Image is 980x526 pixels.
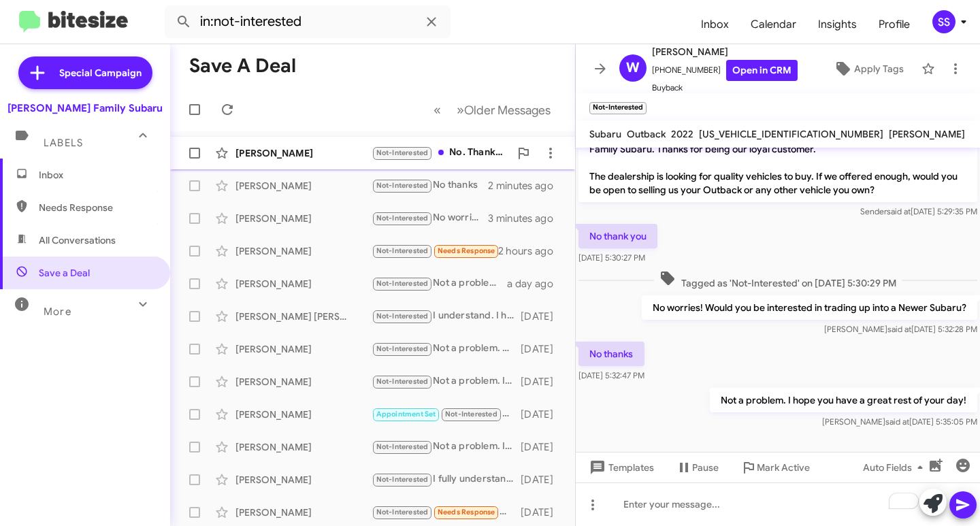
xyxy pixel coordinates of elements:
[521,408,564,421] div: [DATE]
[757,455,810,480] span: Mark Active
[521,440,564,454] div: [DATE]
[235,277,372,291] div: [PERSON_NAME]
[488,212,564,225] div: 3 minutes ago
[39,201,154,214] span: Needs Response
[448,96,559,124] button: Next
[699,128,883,140] span: [US_VEHICLE_IDENTIFICATION_NUMBER]
[642,295,977,320] p: No worries! Would you be interested in trading up into a Newer Subaru?
[372,243,498,259] div: ​❤️​ to “ I fully understand. Congratulations! I hope you have a great rest of your day! ”
[665,455,730,480] button: Pause
[822,416,977,427] span: [PERSON_NAME] [DATE] 5:35:05 PM
[445,410,497,418] span: Not-Interested
[235,310,372,323] div: [PERSON_NAME] [PERSON_NAME]
[235,408,372,421] div: [PERSON_NAME]
[887,206,911,216] span: said at
[576,482,980,526] div: To enrich screen reader interactions, please activate Accessibility in Grammarly extension settings
[488,179,564,193] div: 2 minutes ago
[372,178,488,193] div: No thanks
[521,342,564,356] div: [DATE]
[235,179,372,193] div: [PERSON_NAME]
[434,101,441,118] span: «
[932,10,955,33] div: SS
[740,5,807,44] a: Calendar
[626,57,640,79] span: W
[921,10,965,33] button: SS
[39,233,116,247] span: All Conversations
[376,377,429,386] span: Not-Interested
[652,60,798,81] span: [PHONE_NUMBER]
[578,123,977,202] p: Hi [PERSON_NAME] this is [PERSON_NAME], Sales Director at [PERSON_NAME] Family Subaru. Thanks for...
[39,266,90,280] span: Save a Deal
[235,440,372,454] div: [PERSON_NAME]
[376,181,429,190] span: Not-Interested
[824,324,977,334] span: [PERSON_NAME] [DATE] 5:32:28 PM
[235,375,372,389] div: [PERSON_NAME]
[376,475,429,484] span: Not-Interested
[376,312,429,320] span: Not-Interested
[376,214,429,223] span: Not-Interested
[578,342,644,366] p: No thanks
[372,374,521,389] div: Not a problem. If i may ask why are you not looking anymore?
[854,56,904,81] span: Apply Tags
[692,455,719,480] span: Pause
[425,96,449,124] button: Previous
[235,212,372,225] div: [PERSON_NAME]
[376,508,429,516] span: Not-Interested
[690,5,740,44] a: Inbox
[652,44,798,60] span: [PERSON_NAME]
[376,344,429,353] span: Not-Interested
[860,206,977,216] span: Sender [DATE] 5:29:35 PM
[521,310,564,323] div: [DATE]
[7,101,163,115] div: [PERSON_NAME] Family Subaru
[44,137,83,149] span: Labels
[372,145,510,161] div: No. Thanks.
[235,146,372,160] div: [PERSON_NAME]
[863,455,928,480] span: Auto Fields
[868,5,921,44] a: Profile
[438,246,495,255] span: Needs Response
[376,279,429,288] span: Not-Interested
[852,455,939,480] button: Auto Fields
[372,472,521,487] div: I fully understand. Not a problem at all!
[671,128,693,140] span: 2022
[498,244,564,258] div: 2 hours ago
[438,508,495,516] span: Needs Response
[652,81,798,95] span: Buyback
[372,504,521,520] div: Will do.
[235,473,372,487] div: [PERSON_NAME]
[235,342,372,356] div: [PERSON_NAME]
[372,276,507,291] div: Not a problem. I fully understand. I hope you have a great rest of your day!
[165,5,451,38] input: Search
[726,60,798,81] a: Open in CRM
[587,455,654,480] span: Templates
[376,410,436,418] span: Appointment Set
[376,246,429,255] span: Not-Interested
[235,506,372,519] div: [PERSON_NAME]
[576,455,665,480] button: Templates
[457,101,464,118] span: »
[39,168,154,182] span: Inbox
[521,473,564,487] div: [DATE]
[372,210,488,226] div: No worries! Would you be interested in trading up into a Newer Subaru?
[426,96,559,124] nav: Page navigation example
[589,102,647,114] small: Not-Interested
[807,5,868,44] a: Insights
[730,455,821,480] button: Mark Active
[578,252,645,263] span: [DATE] 5:30:27 PM
[372,308,521,324] div: I understand. I hope you have a great rest of your day!
[887,324,911,334] span: said at
[376,442,429,451] span: Not-Interested
[235,244,372,258] div: [PERSON_NAME]
[821,56,915,81] button: Apply Tags
[654,270,902,290] span: Tagged as 'Not-Interested' on [DATE] 5:30:29 PM
[578,370,644,380] span: [DATE] 5:32:47 PM
[372,439,521,455] div: Not a problem. I hope you have a great rest of your day!
[589,128,621,140] span: Subaru
[372,341,521,357] div: Not a problem. Keep us in mind in case you ever want to! I hope you have a great rest of your day!
[376,148,429,157] span: Not-Interested
[521,506,564,519] div: [DATE]
[507,277,564,291] div: a day ago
